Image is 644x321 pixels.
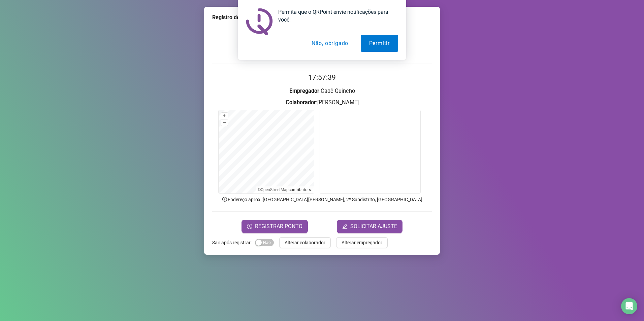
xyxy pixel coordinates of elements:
[279,237,331,248] button: Alterar colaborador
[212,237,255,248] label: Sair após registrar
[222,196,228,202] span: info-circle
[212,98,432,107] h3: : [PERSON_NAME]
[361,35,398,52] button: Permitir
[258,187,312,192] li: © contributors.
[342,224,348,229] span: edit
[241,220,308,233] button: REGISTRAR PONTO
[246,8,273,35] img: notification icon
[273,8,398,24] div: Permita que o QRPoint envie notificações para você!
[289,88,319,94] strong: Empregador
[308,73,336,81] time: 17:57:39
[221,113,228,119] button: +
[621,298,637,314] div: Open Intercom Messenger
[303,35,357,52] button: Não, obrigado
[261,187,289,192] a: OpenStreetMap
[255,222,302,230] span: REGISTRAR PONTO
[285,239,325,246] span: Alterar colaborador
[342,239,382,246] span: Alterar empregador
[350,222,397,230] span: SOLICITAR AJUSTE
[286,99,316,106] strong: Colaborador
[212,87,432,96] h3: : Cadê Guincho
[212,196,432,203] p: Endereço aprox. : [GEOGRAPHIC_DATA][PERSON_NAME], 2º Subdistrito, [GEOGRAPHIC_DATA]
[247,224,252,229] span: clock-circle
[336,237,388,248] button: Alterar empregador
[337,220,402,233] button: editSOLICITAR AJUSTE
[221,119,228,126] button: –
